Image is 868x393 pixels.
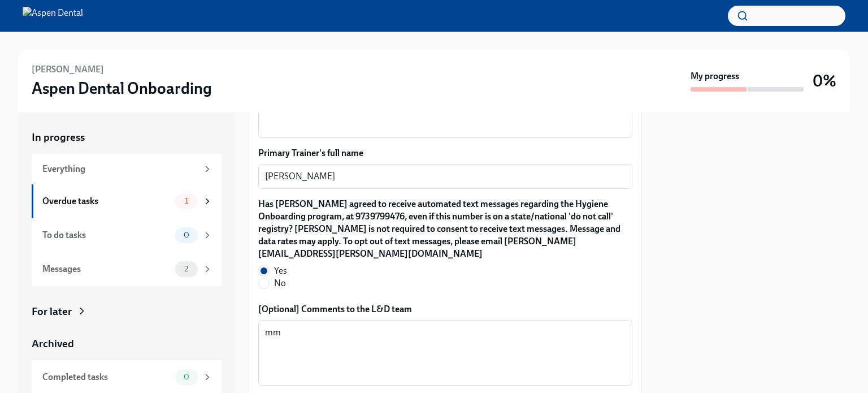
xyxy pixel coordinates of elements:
span: Yes [274,265,287,277]
h3: 0% [813,71,836,91]
div: For later [32,304,72,319]
div: Completed tasks [42,371,171,383]
div: Everything [42,163,198,175]
a: Messages2 [32,252,222,286]
a: Everything [32,154,222,184]
div: To do tasks [42,229,171,241]
a: In progress [32,130,222,145]
div: Messages [42,263,171,275]
a: To do tasks0 [32,218,222,252]
span: 0 [177,231,196,239]
textarea: mm [265,326,626,380]
span: 0 [177,373,196,381]
a: Archived [32,336,222,351]
label: [Optional] Comments to the L&D team [258,303,632,316]
span: 1 [178,197,195,205]
strong: My progress [691,70,739,83]
img: Aspen Dental [23,7,83,25]
span: 2 [177,265,195,273]
div: Overdue tasks [42,195,171,208]
label: Has [PERSON_NAME] agreed to receive automated text messages regarding the Hygiene Onboarding prog... [258,198,632,260]
label: Primary Trainer's full name [258,147,632,159]
a: For later [32,304,222,319]
span: No [274,277,286,290]
h3: Aspen Dental Onboarding [32,78,212,98]
a: Overdue tasks1 [32,184,222,218]
textarea: [PERSON_NAME] [265,170,626,183]
h6: [PERSON_NAME] [32,63,104,76]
